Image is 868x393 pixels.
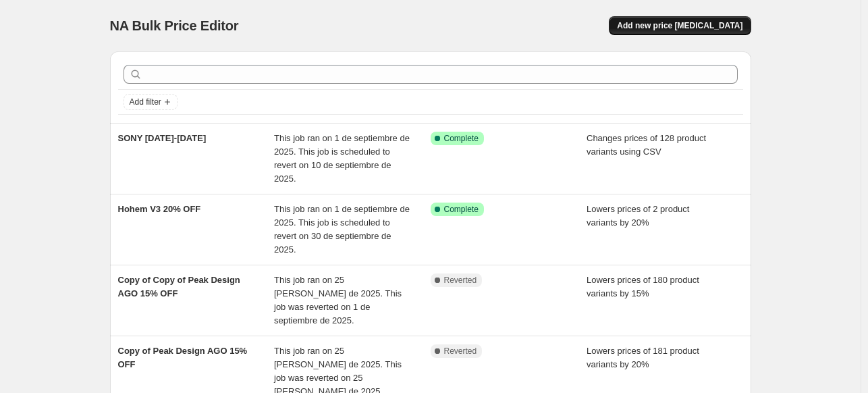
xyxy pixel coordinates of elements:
[130,97,161,107] span: Add filter
[587,346,699,369] span: Lowers prices of 181 product variants by 20%
[124,94,178,110] button: Add filter
[609,16,751,35] button: Add new price [MEDICAL_DATA]
[587,275,699,298] span: Lowers prices of 180 product variants by 15%
[444,275,477,286] span: Reverted
[587,204,689,228] span: Lowers prices of 2 product variants by 20%
[587,133,706,157] span: Changes prices of 128 product variants using CSV
[274,204,410,255] span: This job ran on 1 de septiembre de 2025. This job is scheduled to revert on 30 de septiembre de 2...
[444,204,479,215] span: Complete
[274,275,402,325] span: This job ran on 25 [PERSON_NAME] de 2025. This job was reverted on 1 de septiembre de 2025.
[118,133,207,143] span: SONY [DATE]-[DATE]
[118,346,248,369] span: Copy of Peak Design AGO 15% OFF
[118,275,240,298] span: Copy of Copy of Peak Design AGO 15% OFF
[444,346,477,357] span: Reverted
[110,18,239,33] span: NA Bulk Price Editor
[274,133,410,184] span: This job ran on 1 de septiembre de 2025. This job is scheduled to revert on 10 de septiembre de 2...
[617,20,742,31] span: Add new price [MEDICAL_DATA]
[118,204,201,214] span: Hohem V3 20% OFF
[444,133,479,144] span: Complete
